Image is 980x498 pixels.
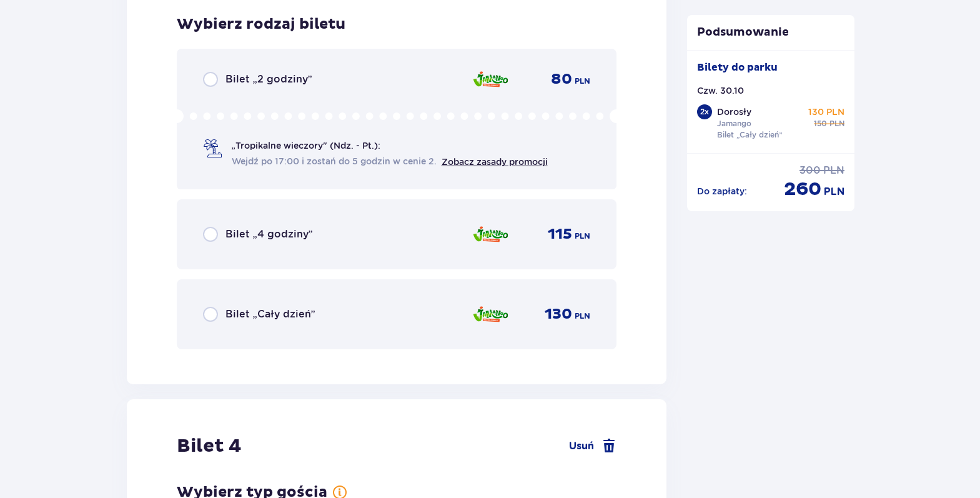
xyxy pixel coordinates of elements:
p: Dorosły [717,106,751,118]
img: Jamango [472,66,509,92]
a: Usuń [569,439,616,454]
h2: Bilet 4 [177,434,242,458]
span: Bilet „2 godziny” [225,72,312,86]
span: Bilet „Cały dzień” [225,307,315,321]
img: Jamango [472,221,509,247]
span: PLN [823,164,844,177]
p: Bilety do parku [697,61,778,74]
span: Bilet „4 godziny” [225,227,313,241]
p: Bilet „Cały dzień” [717,129,783,141]
span: PLN [575,311,590,322]
span: 260 [784,177,821,201]
span: PLN [575,76,590,87]
span: PLN [575,231,590,242]
span: Usuń [569,439,594,453]
span: PLN [829,118,844,129]
span: 150 [814,118,827,129]
p: Jamango [717,118,751,129]
span: 300 [799,164,821,177]
span: Wejdź po 17:00 i zostań do 5 godzin w cenie 2. [232,155,437,167]
span: 115 [548,225,572,244]
span: 130 [545,305,572,324]
h3: Wybierz rodzaj biletu [177,15,345,34]
img: Jamango [472,301,509,327]
span: 80 [551,70,572,89]
p: Do zapłaty : [697,185,747,197]
a: Zobacz zasady promocji [442,157,548,167]
p: 130 PLN [808,106,844,118]
span: PLN [824,185,844,199]
span: „Tropikalne wieczory" (Ndz. - Pt.): [232,139,380,152]
p: Podsumowanie [687,25,854,40]
div: 2 x [697,104,712,119]
p: Czw. 30.10 [697,84,744,97]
